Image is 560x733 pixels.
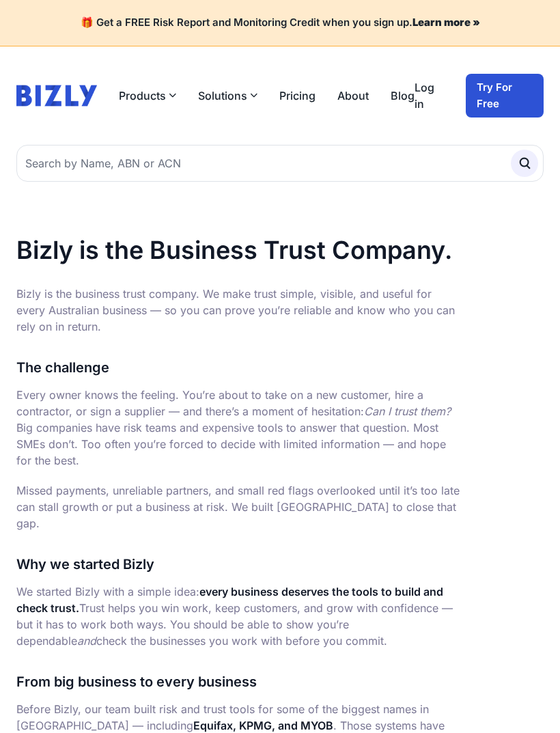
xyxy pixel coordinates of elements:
[391,87,415,104] a: Blog
[16,286,460,335] p: Bizly is the business trust company. We make trust simple, visible, and useful for every Australi...
[364,404,451,418] em: Can I trust them?
[16,553,460,575] h3: Why we started Bizly
[119,87,176,104] button: Products
[16,387,460,469] p: Every owner knows the feeling. You’re about to take on a new customer, hire a contractor, or sign...
[466,74,544,117] a: Try For Free
[77,634,96,648] em: and
[412,16,480,29] a: Learn more »
[16,145,544,182] input: Search by Name, ABN or ACN
[193,719,333,732] strong: Equifax, KPMG, and MYOB
[279,87,316,104] a: Pricing
[16,236,460,264] h1: Bizly is the Business Trust Company.
[16,16,544,29] h4: 🎁 Get a FREE Risk Report and Monitoring Credit when you sign up.
[198,87,257,104] button: Solutions
[16,583,460,649] p: We started Bizly with a simple idea: Trust helps you win work, keep customers, and grow with conf...
[415,79,444,112] a: Log in
[16,585,443,615] strong: every business deserves the tools to build and check trust.
[16,357,460,378] h3: The challenge
[337,87,369,104] a: About
[16,671,460,693] h3: From big business to every business
[16,482,460,531] p: Missed payments, unreliable partners, and small red flags overlooked until it’s too late can stal...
